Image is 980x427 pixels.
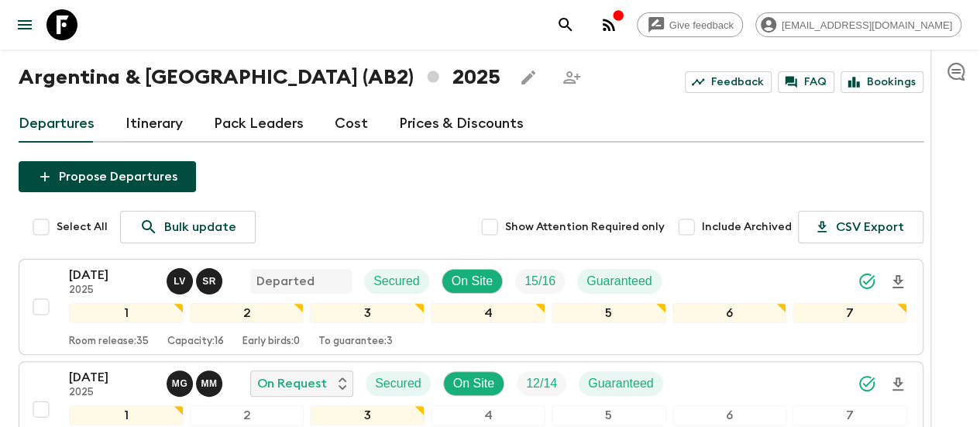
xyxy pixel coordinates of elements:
[517,371,566,396] div: Trip Fill
[556,62,587,93] span: Share this itinerary
[310,303,425,323] div: 3
[685,71,772,93] a: Feedback
[126,105,183,143] a: Itinerary
[190,303,304,323] div: 2
[256,272,315,291] p: Departed
[69,303,184,323] div: 1
[167,375,225,387] span: Marcella Granatiere, Matias Molina
[702,219,792,235] span: Include Archived
[69,368,154,387] p: [DATE]
[452,272,493,291] p: On Site
[57,219,108,235] span: Select All
[19,259,923,355] button: [DATE]2025Lucas Valentim, Sol RodriguezDepartedSecuredOn SiteTrip FillGuaranteed1234567Room relea...
[69,266,154,284] p: [DATE]
[513,62,544,93] button: Edit this itinerary
[858,272,876,291] svg: Synced Successfully
[120,211,256,243] a: Bulk update
[399,105,524,143] a: Prices & Discounts
[19,105,95,143] a: Departures
[375,374,421,393] p: Secured
[373,272,420,291] p: Secured
[167,370,225,397] button: MGMM
[164,218,236,236] p: Bulk update
[798,211,923,243] button: CSV Export
[190,405,304,425] div: 2
[443,371,504,396] div: On Site
[69,284,154,297] p: 2025
[453,374,494,393] p: On Site
[661,19,742,31] span: Give feedback
[755,12,961,37] div: [EMAIL_ADDRESS][DOMAIN_NAME]
[637,12,743,37] a: Give feedback
[172,377,188,390] p: M G
[550,9,581,40] button: search adventures
[19,161,196,192] button: Propose Departures
[793,303,907,323] div: 7
[442,269,503,294] div: On Site
[69,405,184,425] div: 1
[364,269,429,294] div: Secured
[586,272,652,291] p: Guaranteed
[778,71,834,93] a: FAQ
[167,273,225,285] span: Lucas Valentim, Sol Rodriguez
[431,303,545,323] div: 4
[524,272,555,291] p: 15 / 16
[588,374,654,393] p: Guaranteed
[773,19,961,31] span: [EMAIL_ADDRESS][DOMAIN_NAME]
[257,374,327,393] p: On Request
[505,219,665,235] span: Show Attention Required only
[858,374,876,393] svg: Synced Successfully
[318,336,393,348] p: To guarantee: 3
[552,303,666,323] div: 5
[672,405,787,425] div: 6
[552,405,666,425] div: 5
[515,269,565,294] div: Trip Fill
[214,105,304,143] a: Pack Leaders
[672,303,787,323] div: 6
[19,62,500,93] h1: Argentina & [GEOGRAPHIC_DATA] (AB2) 2025
[167,336,224,348] p: Capacity: 16
[310,405,425,425] div: 3
[335,105,368,143] a: Cost
[201,377,217,390] p: M M
[526,374,557,393] p: 12 / 14
[366,371,431,396] div: Secured
[242,336,300,348] p: Early birds: 0
[9,9,40,40] button: menu
[889,375,907,394] svg: Download Onboarding
[793,405,907,425] div: 7
[431,405,545,425] div: 4
[69,387,154,399] p: 2025
[841,71,923,93] a: Bookings
[69,336,149,348] p: Room release: 35
[889,273,907,291] svg: Download Onboarding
